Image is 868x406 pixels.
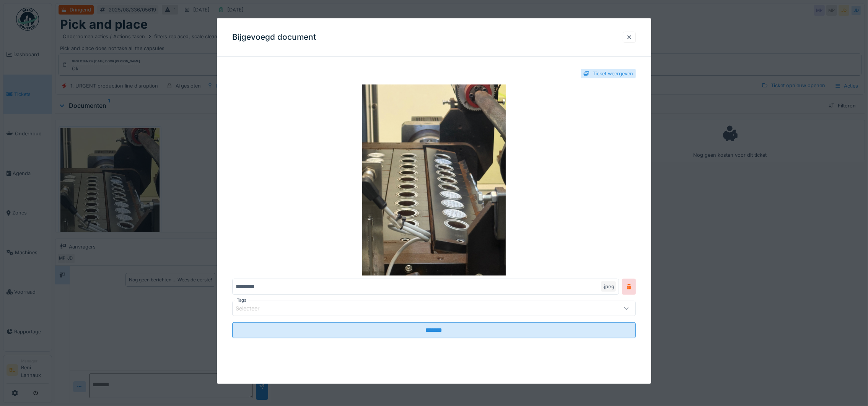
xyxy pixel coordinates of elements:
[232,84,636,276] img: 58326286-dcd0-4fff-9dcf-fe19c5a8fb91-IMG_4615.jpeg
[601,281,616,292] div: .jpeg
[236,304,270,313] div: Selecteer
[593,70,633,77] div: Ticket weergeven
[235,297,248,304] label: Tags
[232,32,316,42] h3: Bijgevoegd document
